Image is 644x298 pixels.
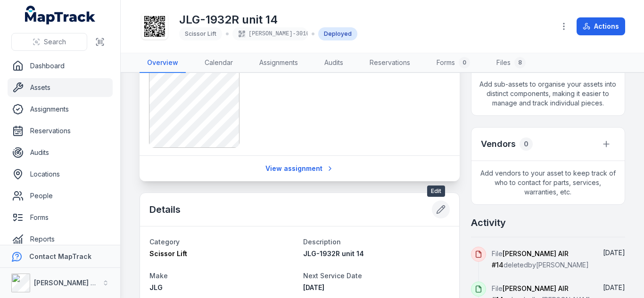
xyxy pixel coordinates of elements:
time: 09/09/2025, 3:14:50 pm [603,283,625,291]
time: 05/09/2025, 12:00:00 am [303,283,324,291]
span: Add vendors to your asset to keep track of who to contact for parts, services, warranties, etc. [471,161,625,204]
div: 0 [459,57,470,68]
a: View assignment [259,160,340,177]
a: Reservations [362,53,418,73]
button: Actions [577,17,625,35]
span: Scissor Lift [149,250,187,258]
span: Scissor Lift [185,30,216,37]
strong: Contact MapTrack [29,252,91,260]
span: Category [149,238,180,246]
span: Next Service Date [303,272,362,280]
span: Description [303,238,341,246]
span: [DATE] [603,283,625,291]
a: Audits [317,53,351,73]
span: [PERSON_NAME] AIR #14 [492,250,569,269]
h1: JLG-1932R unit 14 [179,12,357,27]
strong: [PERSON_NAME] Air [34,279,99,287]
a: Files8 [489,53,533,73]
span: JLG-1932R unit 14 [303,250,364,258]
a: MapTrack [25,6,96,24]
span: Search [44,37,66,47]
a: Assignments [8,100,113,119]
a: Forms0 [429,53,478,73]
time: 09/09/2025, 3:14:51 pm [603,249,625,257]
span: [DATE] [303,283,324,291]
div: Deployed [318,27,357,40]
span: Make [149,272,168,280]
a: Locations [8,165,113,184]
a: People [8,186,113,205]
a: Calendar [197,53,240,73]
span: Edit [427,185,445,197]
span: JLG [149,283,163,291]
div: [PERSON_NAME]-3010 [232,27,308,40]
a: Overview [140,53,186,73]
span: File deleted by [PERSON_NAME] [492,250,589,269]
a: Dashboard [8,56,113,75]
a: Assets [8,78,113,97]
h2: Activity [471,216,506,229]
a: Assignments [252,53,305,73]
a: Reservations [8,121,113,140]
button: Search [11,33,87,51]
a: Audits [8,143,113,162]
a: Reports [8,230,113,249]
h3: Vendors [481,137,516,151]
span: [DATE] [603,249,625,257]
div: 0 [520,137,533,151]
span: Add sub-assets to organise your assets into distinct components, making it easier to manage and t... [471,72,625,115]
h2: Details [149,203,181,216]
a: Forms [8,208,113,227]
div: 8 [514,57,526,68]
